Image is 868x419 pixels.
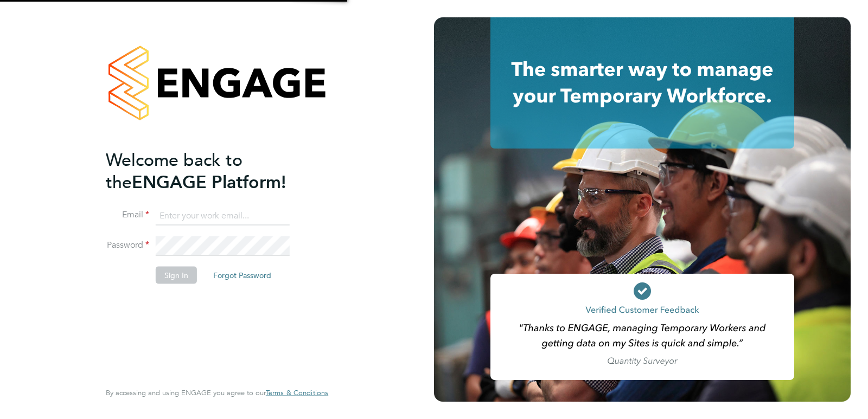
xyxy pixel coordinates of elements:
button: Forgot Password [205,267,280,284]
label: Password [106,240,149,251]
a: Terms & Conditions [266,389,328,397]
button: Sign In [156,267,197,284]
span: By accessing and using ENGAGE you agree to our [106,388,328,397]
h2: ENGAGE Platform! [106,149,317,193]
input: Enter your work email... [156,206,290,225]
label: Email [106,209,149,221]
span: Terms & Conditions [266,388,328,397]
span: Welcome back to the [106,149,242,192]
